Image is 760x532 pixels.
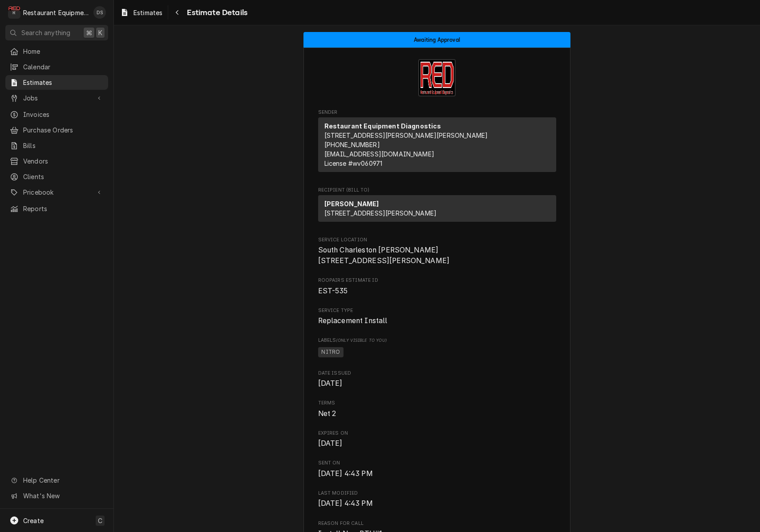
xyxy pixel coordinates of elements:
span: [DATE] [318,379,343,388]
span: Reports [23,204,104,213]
div: Status [303,32,570,48]
span: (Only Visible to You) [336,338,386,343]
span: Jobs [23,93,90,103]
div: Service Type [318,307,556,326]
span: [DATE] [318,439,343,448]
a: Go to Help Center [5,473,108,488]
span: Home [23,47,104,56]
span: Calendar [23,62,104,72]
span: Sender [318,109,556,116]
a: Go to Jobs [5,91,108,105]
span: [DATE] 4:43 PM [318,469,373,478]
button: Search anything⌘K [5,25,108,40]
div: Roopairs Estimate ID [318,277,556,296]
span: South Charleston [PERSON_NAME] [STREET_ADDRESS][PERSON_NAME] [318,246,450,265]
div: R [8,6,20,19]
a: Calendar [5,60,108,74]
span: Clients [23,172,104,181]
div: Sender [318,117,556,176]
span: Awaiting Approval [414,37,460,43]
span: EST-535 [318,287,348,295]
span: Help Center [23,476,103,485]
a: [EMAIL_ADDRESS][DOMAIN_NAME] [324,150,434,158]
span: Invoices [23,110,104,119]
div: Service Location [318,236,556,266]
span: Pricebook [23,188,90,197]
span: Service Location [318,245,556,266]
div: [object Object] [318,337,556,359]
a: Go to Pricebook [5,185,108,200]
span: C [98,516,102,525]
span: Date Issued [318,378,556,389]
span: Replacement Install [318,316,388,325]
div: Restaurant Equipment Diagnostics's Avatar [8,6,20,19]
span: Expires On [318,438,556,449]
span: Expires On [318,430,556,437]
span: Net 2 [318,409,336,418]
a: Estimates [5,75,108,90]
div: Expires On [318,430,556,449]
div: Derek Stewart's Avatar [93,6,106,19]
span: Purchase Orders [23,125,104,135]
a: Purchase Orders [5,123,108,137]
span: Last Modified [318,498,556,509]
span: Recipient (Bill To) [318,187,556,194]
span: Roopairs Estimate ID [318,286,556,296]
div: Recipient (Bill To) [318,195,556,225]
span: Service Type [318,307,556,314]
span: [DATE] 4:43 PM [318,499,373,508]
span: ⌘ [86,28,92,37]
span: Service Type [318,316,556,326]
span: [object Object] [318,346,556,359]
span: Terms [318,400,556,407]
div: Restaurant Equipment Diagnostics [23,8,89,17]
span: Terms [318,408,556,419]
a: Reports [5,201,108,216]
div: DS [93,6,106,19]
span: Create [23,517,44,524]
a: [PHONE_NUMBER] [324,141,380,148]
div: Estimate Sender [318,109,556,176]
a: Clients [5,169,108,184]
strong: [PERSON_NAME] [324,200,379,208]
span: Last Modified [318,490,556,497]
span: Roopairs Estimate ID [318,277,556,284]
div: Terms [318,400,556,419]
a: Home [5,44,108,59]
div: Date Issued [318,370,556,389]
div: Recipient (Bill To) [318,195,556,222]
div: Estimate Recipient [318,187,556,226]
div: Last Modified [318,490,556,509]
div: Sender [318,117,556,172]
span: Estimates [133,8,162,17]
span: Estimates [23,78,104,87]
span: Sent On [318,460,556,467]
span: License # wv060971 [324,160,383,167]
strong: Restaurant Equipment Diagnostics [324,122,441,130]
a: Bills [5,138,108,153]
span: Vendors [23,156,104,166]
button: Navigate back [170,5,184,20]
span: Service Location [318,236,556,244]
span: [STREET_ADDRESS][PERSON_NAME] [324,209,437,217]
span: Sent On [318,468,556,479]
span: NITRO [318,347,344,358]
span: Bills [23,141,104,150]
img: Logo [418,59,456,96]
a: Go to What's New [5,488,108,503]
span: Estimate Details [184,7,247,19]
a: Estimates [117,5,166,20]
span: Reason for Call [318,520,556,527]
a: Invoices [5,107,108,122]
a: Vendors [5,154,108,168]
span: [STREET_ADDRESS][PERSON_NAME][PERSON_NAME] [324,132,488,139]
div: Sent On [318,460,556,479]
span: What's New [23,491,103,500]
span: Date Issued [318,370,556,377]
span: Search anything [21,28,70,37]
span: Labels [318,337,556,344]
span: K [98,28,102,37]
